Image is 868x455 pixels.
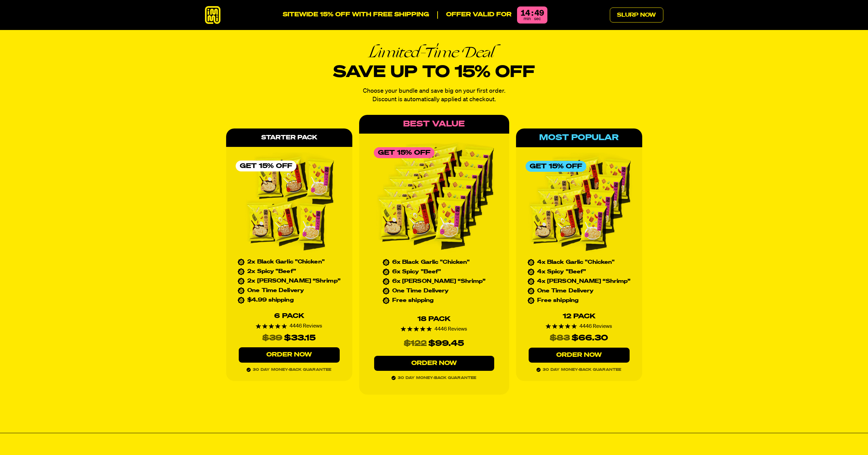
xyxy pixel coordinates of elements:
[428,337,464,350] div: $99.45
[333,44,535,60] em: Limited-Time Deal
[531,9,533,17] div: :
[529,348,630,363] a: Order Now
[239,347,340,363] a: Order Now
[404,337,427,350] s: $122
[374,356,494,371] a: Order Now
[226,128,352,147] div: Starter Pack
[383,269,486,275] li: 6x Spicy "Beef"
[550,332,570,345] s: $83
[401,327,467,332] div: 4446 Reviews
[359,115,509,133] div: Best Value
[524,17,531,21] span: min
[283,11,429,19] p: SITEWIDE 15% OFF WITH FREE SHIPPING
[247,367,331,381] span: 30 day money-back guarantee
[610,7,663,22] a: Slurp Now
[437,11,512,19] p: Offer valid for
[274,313,304,319] div: 6 Pack
[383,298,486,303] li: Free shipping
[333,87,535,104] p: Choose your bundle and save big on your first order. Discount is automatically applied at checkout.
[528,269,631,275] li: 4x Spicy "Beef"
[528,279,631,284] li: 4x [PERSON_NAME] “Shrimp”
[383,279,486,284] li: 6x [PERSON_NAME] “Shrimp”
[236,161,296,171] div: Get 15% Off
[528,260,631,265] li: 4x Black Garlic "Chicken"
[284,332,316,345] div: $33.15
[238,278,340,284] li: 2x [PERSON_NAME] “Shrimp”
[238,269,340,274] li: 2x Spicy "Beef"
[392,375,476,395] span: 30 day money-back guarantee
[528,288,631,294] li: One Time Delivery
[563,313,595,320] div: 12 Pack
[546,324,612,329] div: 4446 Reviews
[238,298,340,303] li: $4.99 shipping
[262,332,282,345] s: $39
[534,9,544,17] div: 49
[238,259,340,265] li: 2x Black Garlic "Chicken"
[256,323,322,329] div: 4446 Reviews
[534,17,541,21] span: sec
[536,367,621,381] span: 30 day money-back guarantee
[238,288,340,293] li: One Time Delivery
[528,298,631,303] li: Free shipping
[383,288,486,294] li: One Time Delivery
[520,9,530,17] div: 14
[526,161,586,172] div: Get 15% Off
[572,332,608,345] div: $66.30
[516,128,642,147] div: Most Popular
[333,44,535,83] h2: Save up to 15% off
[383,260,486,265] li: 6x Black Garlic "Chicken"
[374,147,435,158] div: Get 15% Off
[417,316,451,322] div: 18 Pack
